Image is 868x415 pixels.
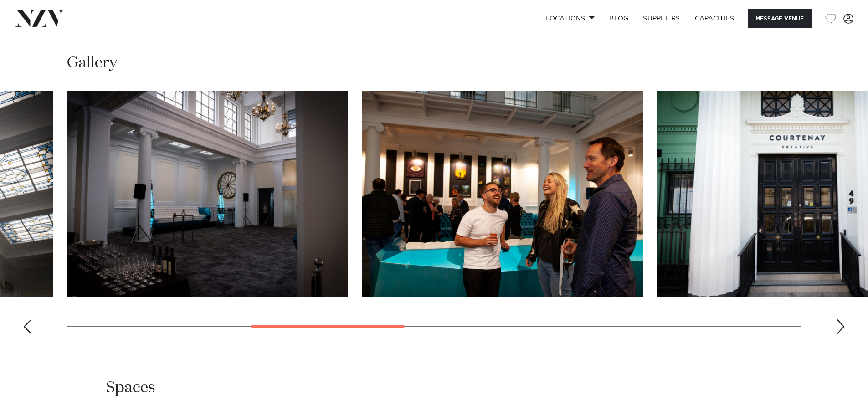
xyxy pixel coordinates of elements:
button: Message Venue [748,9,812,28]
img: nzv-logo.png [15,10,64,26]
h2: Spaces [106,378,155,398]
a: BLOG [602,9,636,28]
a: Locations [538,9,602,28]
a: SUPPLIERS [636,9,687,28]
swiper-slide: 4 / 12 [67,91,348,297]
swiper-slide: 5 / 12 [362,91,643,297]
h2: Gallery [67,53,117,73]
a: Capacities [688,9,742,28]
